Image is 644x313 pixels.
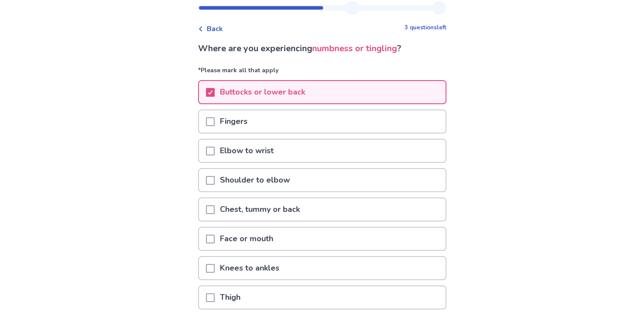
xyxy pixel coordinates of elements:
p: Fingers [215,110,253,133]
span: numbness or tingling [312,42,397,54]
p: Where are you experiencing ? [198,42,446,55]
p: Shoulder to elbow [215,169,295,191]
p: Chest, tummy or back [215,198,305,221]
p: Buttocks or lower back [215,81,310,103]
p: *Please mark all that apply [198,66,446,80]
p: 3 questions left [404,24,446,32]
p: Face or mouth [215,228,278,250]
p: Thigh [215,286,246,309]
p: Knees to ankles [215,257,285,279]
span: Back [207,24,223,34]
p: Elbow to wrist [215,140,279,162]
